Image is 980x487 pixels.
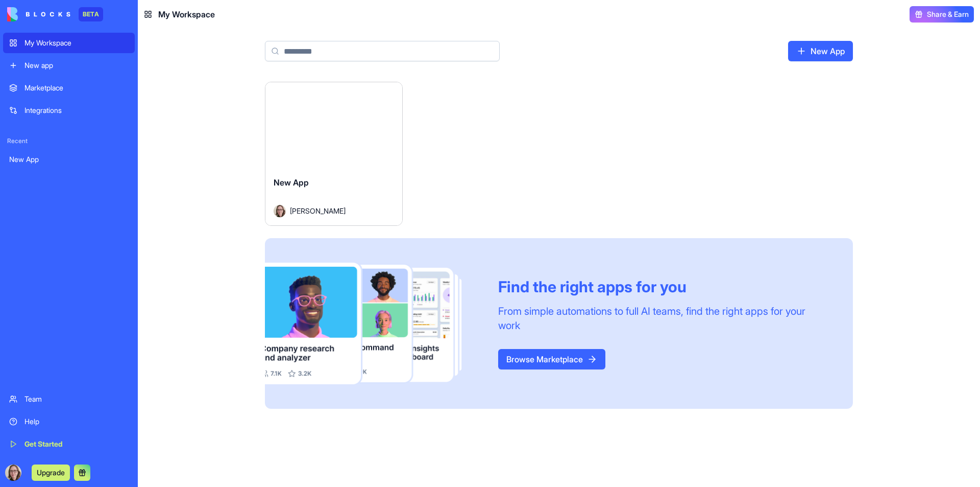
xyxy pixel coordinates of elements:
[927,9,969,19] span: Share & Earn
[274,177,309,188] span: New App
[24,394,129,404] div: Team
[3,149,135,170] a: New App
[32,467,70,477] a: Upgrade
[79,7,103,21] div: BETA
[5,465,21,481] img: ACg8ocJNAarKp1X5rw3tMgLnykhzzCuHUKnX9C1ikrFx_sjzskpp16v2=s96-c
[3,137,135,145] span: Recent
[3,78,135,98] a: Marketplace
[3,389,135,409] a: Team
[7,7,103,21] a: BETA
[7,7,70,21] img: logo
[24,60,129,71] div: New app
[274,205,286,217] img: Avatar
[290,205,346,216] span: [PERSON_NAME]
[788,41,853,61] a: New App
[3,100,135,121] a: Integrations
[24,83,129,93] div: Marketplace
[3,434,135,454] a: Get Started
[265,263,482,385] img: Frame_181_egmpey.png
[24,416,129,427] div: Help
[3,411,135,432] a: Help
[32,465,70,481] button: Upgrade
[24,439,129,449] div: Get Started
[9,154,129,165] div: New App
[910,6,974,22] button: Share & Earn
[24,105,129,115] div: Integrations
[498,304,828,333] div: From simple automations to full AI teams, find the right apps for your work
[158,8,215,20] span: My Workspace
[498,277,828,296] div: Find the right apps for you
[498,349,605,369] a: Browse Marketplace
[3,55,135,76] a: New app
[265,82,403,226] a: New AppAvatar[PERSON_NAME]
[24,38,129,48] div: My Workspace
[3,33,135,53] a: My Workspace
